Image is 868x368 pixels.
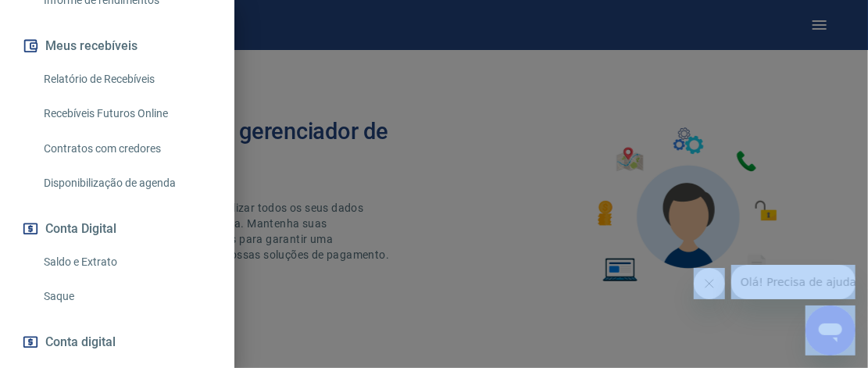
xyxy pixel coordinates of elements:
[38,133,216,165] a: Contratos com credores
[731,265,855,299] iframe: Mensagem da empresa
[19,325,216,359] a: Conta digital
[45,331,116,353] span: Conta digital
[38,63,216,95] a: Relatório de Recebíveis
[9,11,131,23] span: Olá! Precisa de ajuda?
[38,280,216,313] a: Saque
[38,167,216,199] a: Disponibilização de agenda
[19,212,216,246] button: Conta Digital
[38,246,216,278] a: Saldo e Extrato
[19,29,216,63] button: Meus recebíveis
[694,268,725,299] iframe: Fechar mensagem
[805,305,855,355] iframe: Botão para abrir a janela de mensagens
[38,98,216,130] a: Recebíveis Futuros Online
